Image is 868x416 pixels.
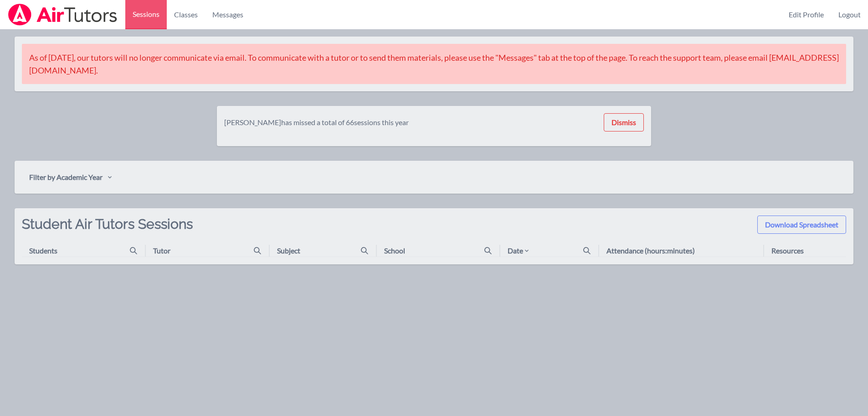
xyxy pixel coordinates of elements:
div: Subject [277,245,300,256]
div: Students [29,245,57,256]
div: Resources [771,245,804,256]
img: Airtutors Logo [7,4,118,26]
div: Date [508,245,530,256]
div: As of [DATE], our tutors will no longer communicate via email. To communicate with a tutor or to ... [22,44,846,84]
div: Tutor [153,245,170,256]
h2: Student Air Tutors Sessions [22,216,193,245]
div: Attendance (hours:minutes) [606,245,695,256]
button: Download Spreadsheet [757,216,846,234]
div: School [384,245,405,256]
div: [PERSON_NAME] has missed a total of 66 sessions this year [224,117,409,128]
button: Dismiss [604,113,644,132]
span: Messages [212,9,243,20]
button: Filter by Academic Year [22,168,119,186]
